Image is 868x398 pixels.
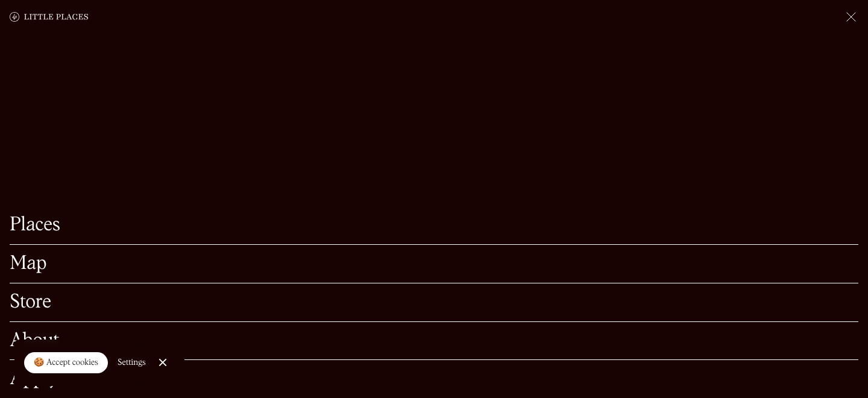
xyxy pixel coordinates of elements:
[10,254,858,273] a: Map
[151,350,175,374] a: Close Cookie Popup
[10,293,858,312] a: Store
[34,357,98,369] div: 🍪 Accept cookies
[10,216,858,235] a: Places
[118,358,146,367] div: Settings
[118,349,146,376] a: Settings
[162,362,163,363] div: Close Cookie Popup
[24,352,108,374] a: 🍪 Accept cookies
[10,370,858,388] a: Apply
[10,332,858,350] a: About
